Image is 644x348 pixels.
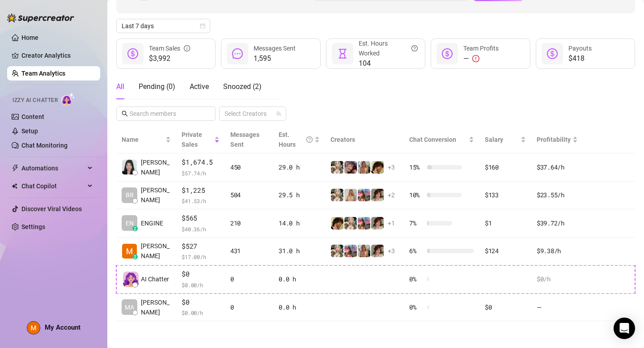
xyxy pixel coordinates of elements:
[371,245,384,257] img: Ruby
[139,81,175,92] div: Pending ( 0 )
[359,58,418,69] span: 104
[13,96,58,105] span: Izzy AI Chatter
[409,162,424,172] span: 15 %
[126,190,134,200] span: BR
[325,126,404,153] th: Creators
[358,189,370,201] img: Nicki
[122,135,164,144] span: Name
[230,274,268,284] div: 0
[409,302,424,312] span: 0 %
[358,217,370,229] img: Nicki
[182,225,220,233] span: $ 40.36 /h
[344,189,357,201] img: Fia
[21,142,68,149] a: Chat Monitoring
[232,48,243,59] span: message
[230,190,268,200] div: 504
[184,43,190,53] span: info-circle
[141,157,171,177] span: [PERSON_NAME]
[371,161,384,174] img: Asmrboyfriend
[537,162,578,172] div: $37.64 /h
[409,274,424,284] span: 0 %
[21,127,38,135] a: Setup
[190,82,209,91] span: Active
[122,244,137,259] img: Mila Engine
[472,55,479,62] span: exclamation-circle
[127,48,138,59] span: dollar-circle
[21,161,85,175] span: Automations
[21,179,85,193] span: Chat Copilot
[388,218,395,228] span: + 1
[182,252,220,261] span: $ 17.00 /h
[182,131,202,148] span: Private Sales
[306,130,313,149] span: question-circle
[371,189,384,201] img: Ruby
[409,218,424,228] span: 7 %
[149,53,190,64] span: $3,992
[141,241,171,261] span: [PERSON_NAME]
[141,218,163,228] span: ENGINE
[547,48,558,59] span: dollar-circle
[182,241,220,252] span: $527
[531,293,583,322] td: —
[223,82,262,91] span: Snoozed ( 2 )
[279,130,313,149] div: Est. Hours
[279,190,320,200] div: 29.5 h
[182,280,220,289] span: $ 0.00 /h
[485,190,526,200] div: $133
[485,162,526,172] div: $160
[388,190,395,200] span: + 2
[614,318,635,339] div: Open Intercom Messenger
[182,196,220,205] span: $ 41.53 /h
[125,302,134,312] span: MA
[537,136,571,143] span: Profitability
[279,162,320,172] div: 29.0 h
[568,53,592,64] span: $418
[141,274,169,284] span: AI Chatter
[485,246,526,256] div: $124
[388,246,395,256] span: + 3
[331,161,343,174] img: Joly
[344,245,357,257] img: Nicki
[230,302,268,312] div: 0
[388,162,395,172] span: + 3
[45,323,80,331] span: My Account
[279,302,320,312] div: 0.0 h
[21,223,45,230] a: Settings
[254,45,296,52] span: Messages Sent
[7,13,74,22] img: logo-BBDzfeDw.svg
[359,38,418,58] div: Est. Hours Worked
[331,189,343,201] img: Joly
[230,131,259,148] span: Messages Sent
[21,205,82,212] a: Discover Viral Videos
[358,161,370,174] img: Pam🤍
[485,302,526,312] div: $0
[21,70,65,77] a: Team Analytics
[337,48,348,59] span: hourglass
[568,45,592,52] span: Payouts
[130,109,203,119] input: Search members
[344,161,357,174] img: Gloom
[485,136,503,143] span: Salary
[331,217,343,229] img: Asmrboyfriend
[279,246,320,256] div: 31.0 h
[279,218,320,228] div: 14.0 h
[537,246,578,256] div: $9.38 /h
[537,190,578,200] div: $23.55 /h
[371,217,384,229] img: Ruby
[182,157,220,168] span: $1,674.5
[132,226,138,231] div: z
[182,185,220,196] span: $1,225
[442,48,453,59] span: dollar-circle
[411,38,418,58] span: question-circle
[182,269,220,280] span: $0
[279,274,320,284] div: 0.0 h
[358,245,370,257] img: Pam🤍
[537,218,578,228] div: $39.72 /h
[344,217,357,229] img: Joly
[12,165,19,172] span: thunderbolt
[116,126,176,153] th: Name
[485,218,526,228] div: $1
[276,111,281,116] span: team
[122,160,137,174] img: Johaina Therese…
[122,110,128,117] span: search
